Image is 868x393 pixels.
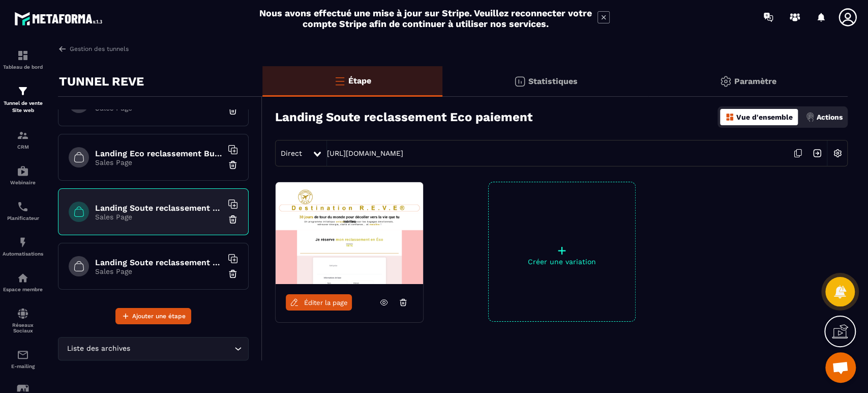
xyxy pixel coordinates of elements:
h6: Landing Eco reclassement Business paiement [95,149,222,158]
a: automationsautomationsWebinaire [3,157,43,193]
h6: Landing Soute reclassement Eco paiement [95,203,222,213]
img: logo [14,9,106,28]
a: formationformationTableau de bord [3,42,43,77]
img: trash [228,214,238,224]
p: Automatisations [3,251,43,257]
img: trash [228,269,238,279]
img: email [17,349,29,361]
img: social-network [17,307,29,320]
p: Créer une variation [489,258,635,266]
img: arrow [58,44,67,53]
a: formationformationCRM [3,122,43,157]
p: Sales Page [95,267,222,275]
p: Tunnel de vente Site web [3,100,43,114]
img: trash [228,105,238,116]
img: formation [17,129,29,142]
a: emailemailE-mailing [3,341,43,377]
div: Ouvrir le chat [825,352,856,383]
span: Ajouter une étape [132,311,186,321]
img: actions.d6e523a2.png [805,113,815,122]
p: Espace membre [3,287,43,292]
button: Ajouter une étape [115,308,191,324]
p: Webinaire [3,180,43,185]
p: Réseaux Sociaux [3,322,43,333]
img: dashboard-orange.40269519.svg [725,113,734,122]
a: Gestion des tunnels [58,44,129,53]
a: automationsautomationsAutomatisations [3,229,43,264]
a: automationsautomationsEspace membre [3,264,43,300]
p: Actions [817,113,843,121]
img: formation [17,85,29,97]
a: schedulerschedulerPlanificateur [3,193,43,229]
p: Planificateur [3,215,43,221]
img: image [276,182,423,284]
img: stats.20deebd0.svg [514,75,526,88]
p: Sales Page [95,104,222,112]
span: Éditer la page [304,299,348,306]
p: Sales Page [95,158,222,166]
img: automations [17,236,29,248]
input: Search for option [132,343,232,354]
a: [URL][DOMAIN_NAME] [327,149,403,157]
p: CRM [3,144,43,150]
p: + [489,243,635,258]
a: formationformationTunnel de vente Site web [3,77,43,122]
a: social-networksocial-networkRéseaux Sociaux [3,300,43,341]
p: Tableau de bord [3,64,43,70]
p: Sales Page [95,213,222,221]
p: Paramètre [734,76,776,86]
a: Éditer la page [286,294,352,311]
h6: Landing Soute reclassement Business paiement [95,258,222,267]
img: trash [228,160,238,170]
span: Direct [281,149,302,157]
h3: Landing Soute reclassement Eco paiement [275,110,532,124]
p: E-mailing [3,363,43,369]
span: Liste des archives [65,343,132,354]
p: Statistiques [528,76,578,86]
img: setting-w.858f3a88.svg [828,144,847,163]
img: automations [17,165,29,177]
img: bars-o.4a397970.svg [334,75,346,87]
img: formation [17,49,29,62]
h2: Nous avons effectué une mise à jour sur Stripe. Veuillez reconnecter votre compte Stripe afin de ... [259,8,592,29]
p: Vue d'ensemble [736,113,793,121]
p: TUNNEL REVE [59,71,144,92]
div: Search for option [58,337,249,360]
img: setting-gr.5f69749f.svg [720,75,732,88]
p: Étape [348,76,371,86]
img: automations [17,272,29,284]
img: scheduler [17,201,29,213]
img: arrow-next.bcc2205e.svg [807,144,827,163]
